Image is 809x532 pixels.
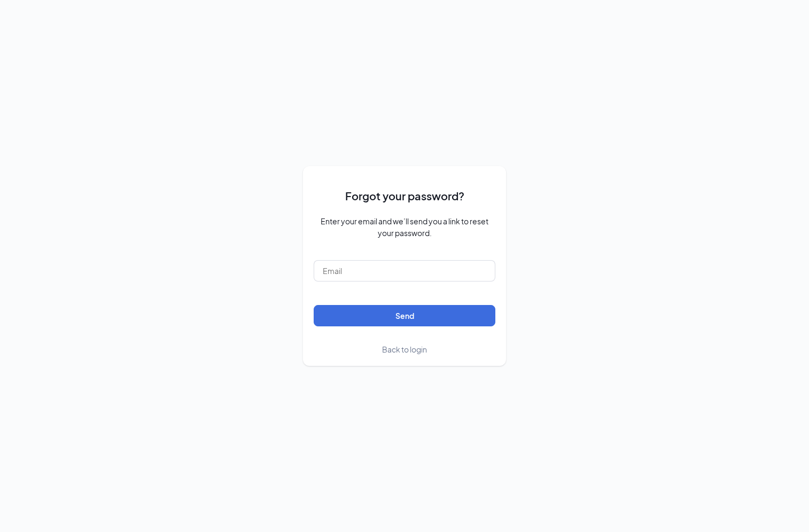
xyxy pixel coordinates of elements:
span: Enter your email and we’ll send you a link to reset your password. [314,215,495,239]
button: Send [314,305,495,326]
a: Back to login [382,343,427,355]
span: Forgot your password? [345,187,464,204]
span: Back to login [382,345,427,354]
input: Email [314,260,495,281]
